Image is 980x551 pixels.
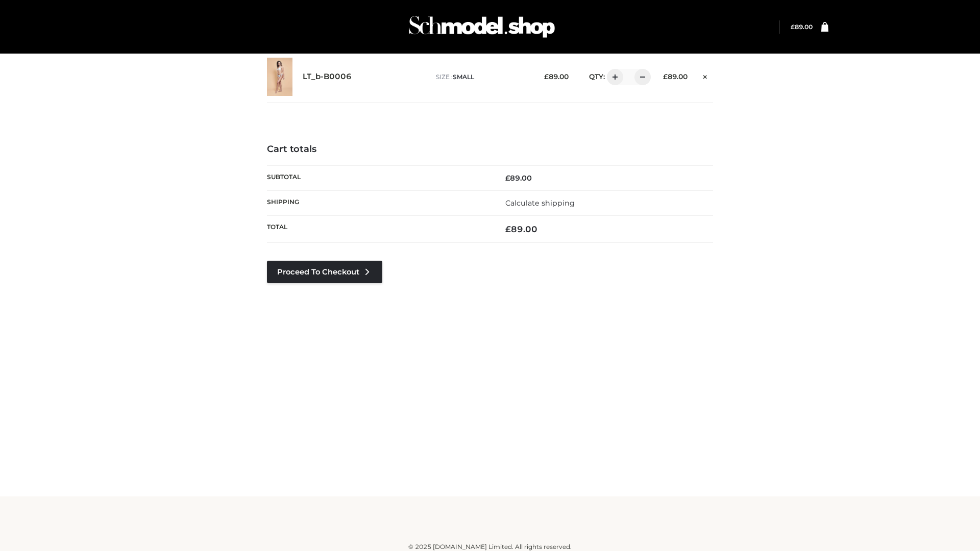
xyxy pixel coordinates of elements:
p: size : [436,72,528,82]
a: Calculate shipping [505,198,575,208]
span: £ [663,72,668,81]
a: £89.00 [791,23,813,31]
span: £ [505,173,510,183]
bdi: 89.00 [544,72,569,81]
th: Shipping [267,190,490,215]
a: Proceed to Checkout [267,261,382,283]
th: Total [267,216,490,243]
bdi: 89.00 [791,23,813,31]
span: £ [544,72,549,81]
span: £ [791,23,795,31]
img: Schmodel Admin 964 [405,7,558,47]
div: QTY: [579,69,647,85]
span: SMALL [453,73,474,81]
a: Remove this item [698,69,713,82]
img: LT_b-B0006 - SMALL [267,58,292,96]
bdi: 89.00 [663,72,688,81]
bdi: 89.00 [505,224,537,234]
span: £ [505,224,511,234]
th: Subtotal [267,165,490,190]
h4: Cart totals [267,144,713,155]
a: LT_b-B0006 [303,72,352,82]
bdi: 89.00 [505,173,532,183]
